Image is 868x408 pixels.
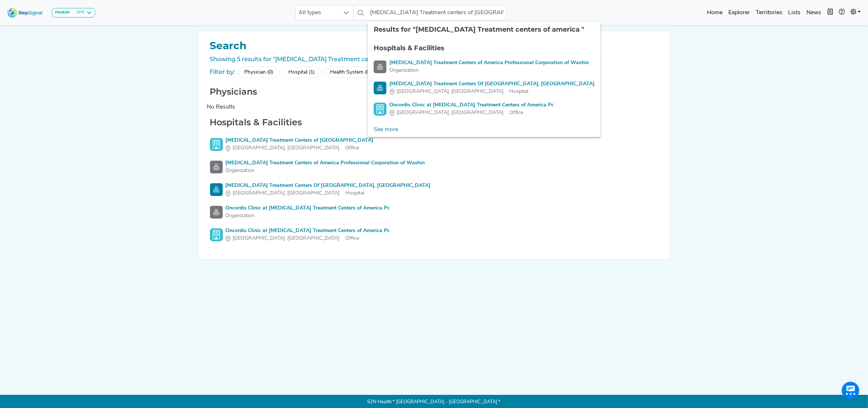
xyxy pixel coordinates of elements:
[397,109,503,117] span: [GEOGRAPHIC_DATA], [GEOGRAPHIC_DATA]
[704,5,725,20] a: Home
[226,182,431,189] div: [MEDICAL_DATA] Treatment Centers Of [GEOGRAPHIC_DATA], [GEOGRAPHIC_DATA]
[210,206,223,219] img: Facility Search Icon
[374,103,386,115] img: Office Search Icon
[210,183,223,196] img: Hospital Search Icon
[374,82,386,94] img: Hospital Search Icon
[207,55,661,64] div: Showing 5 results for "[MEDICAL_DATA] Treatment centers of [GEOGRAPHIC_DATA]"
[389,67,589,74] div: Organization
[368,98,600,119] li: Oncordis Clinic at Cancer Treatment Centers of America Pc
[226,167,425,174] div: Organization
[210,182,658,197] a: [MEDICAL_DATA] Treatment Centers Of [GEOGRAPHIC_DATA], [GEOGRAPHIC_DATA][GEOGRAPHIC_DATA], [GEOGR...
[296,5,339,20] span: All types
[73,10,85,16] div: SPE
[368,56,600,77] li: Cancer Treatment Centers of America Professional Corporation of Washin
[725,5,753,20] a: Explorer
[374,59,595,74] a: [MEDICAL_DATA] Treatment Centers of America Professional Corporation of WashinOrganization
[367,5,507,20] input: Search a physician or facility
[207,40,661,52] h1: Search
[226,227,390,235] div: Oncordis Clinic at [MEDICAL_DATA] Treatment Centers of America Pc
[374,101,595,117] a: Oncordis Clinic at [MEDICAL_DATA] Treatment Centers of America Pc[GEOGRAPHIC_DATA], [GEOGRAPHIC_D...
[785,5,803,20] a: Lists
[210,159,658,174] a: [MEDICAL_DATA] Treatment Centers of America Professional Corporation of WashinOrganization
[207,103,661,111] div: No Results
[368,77,600,98] li: Cancer Treatment Centers Of America, Philadelphia
[753,5,785,20] a: Territories
[210,204,658,220] a: Oncordis Clinic at [MEDICAL_DATA] Treatment Centers of America PcOrganization
[389,101,554,109] div: Oncordis Clinic at [MEDICAL_DATA] Treatment Centers of America Pc
[226,212,390,220] div: Organization
[324,67,377,78] div: Health System (0)
[824,5,836,20] button: Intel Book
[210,228,223,241] img: Office Search Icon
[226,159,425,167] div: [MEDICAL_DATA] Treatment Centers of America Professional Corporation of Washin
[389,80,595,88] div: [MEDICAL_DATA] Treatment Centers Of [GEOGRAPHIC_DATA], [GEOGRAPHIC_DATA]
[803,5,824,20] a: News
[233,235,340,242] span: [GEOGRAPHIC_DATA], [GEOGRAPHIC_DATA]
[374,80,595,95] a: [MEDICAL_DATA] Treatment Centers Of [GEOGRAPHIC_DATA], [GEOGRAPHIC_DATA][GEOGRAPHIC_DATA], [GEOGR...
[55,10,70,15] strong: Module
[52,8,95,17] button: ModuleSPE
[210,68,236,76] div: Filter by:
[210,138,223,151] img: Office Search Icon
[226,204,390,212] div: Oncordis Clinic at [MEDICAL_DATA] Treatment Centers of America Pc
[374,25,584,34] span: Results for "[MEDICAL_DATA] Treatment centers of america "
[210,161,223,173] img: Facility Search Icon
[374,43,595,53] div: Hospitals & Facilities
[226,189,431,197] div: Hospital
[389,109,554,117] div: Office
[233,189,340,197] span: [GEOGRAPHIC_DATA], [GEOGRAPHIC_DATA]
[207,87,661,97] h2: Physicians
[238,67,280,78] div: Physician (0)
[233,144,340,152] span: [GEOGRAPHIC_DATA], [GEOGRAPHIC_DATA]
[207,117,661,128] h2: Hospitals & Facilities
[368,122,404,137] a: See more
[210,137,658,152] a: [MEDICAL_DATA] Treatment Centers of [GEOGRAPHIC_DATA][GEOGRAPHIC_DATA], [GEOGRAPHIC_DATA]Office
[389,59,589,67] div: [MEDICAL_DATA] Treatment Centers of America Professional Corporation of Washin
[226,144,374,152] div: Office
[226,137,374,144] div: [MEDICAL_DATA] Treatment Centers of [GEOGRAPHIC_DATA]
[210,227,658,242] a: Oncordis Clinic at [MEDICAL_DATA] Treatment Centers of America Pc[GEOGRAPHIC_DATA], [GEOGRAPHIC_D...
[374,60,386,73] img: Facility Search Icon
[397,88,503,95] span: [GEOGRAPHIC_DATA], [GEOGRAPHIC_DATA]
[283,67,321,78] div: Hospital (1)
[389,88,595,95] div: Hospital
[226,235,390,242] div: Office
